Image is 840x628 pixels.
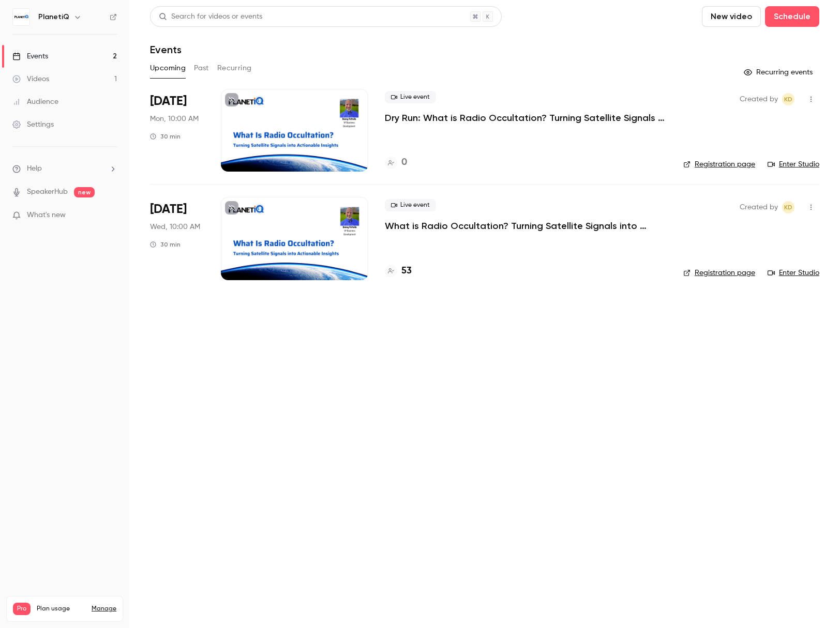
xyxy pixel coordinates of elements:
[37,605,85,613] span: Plan usage
[74,187,95,197] span: new
[784,201,792,213] span: KD
[12,97,58,107] div: Audience
[385,264,412,278] a: 53
[159,11,262,22] div: Search for videos or events
[385,156,407,170] a: 0
[765,6,819,27] button: Schedule
[13,603,31,615] span: Pro
[385,91,436,103] span: Live event
[150,222,200,232] span: Wed, 10:00 AM
[12,119,54,130] div: Settings
[150,201,187,218] span: [DATE]
[12,163,117,174] li: help-dropdown-opener
[782,201,794,213] span: Karen Dubey
[12,74,49,84] div: Videos
[150,197,204,280] div: Oct 15 Wed, 10:00 AM (America/Los Angeles)
[217,60,252,76] button: Recurring
[740,201,778,213] span: Created by
[38,12,69,22] h6: PlanetiQ
[150,89,204,172] div: Oct 13 Mon, 12:00 PM (America/Chicago)
[150,132,181,141] div: 30 min
[401,264,412,278] h4: 53
[768,159,819,170] a: Enter Studio
[740,93,778,105] span: Created by
[150,93,187,110] span: [DATE]
[150,43,182,56] h1: Events
[13,9,29,25] img: PlanetiQ
[385,220,667,232] a: What is Radio Occultation? Turning Satellite Signals into Actionable Insights
[702,6,761,27] button: New video
[92,605,116,613] a: Manage
[150,240,181,249] div: 30 min
[150,60,186,76] button: Upcoming
[27,163,42,174] span: Help
[150,114,199,124] span: Mon, 10:00 AM
[401,156,407,170] h4: 0
[784,93,792,105] span: KD
[683,159,755,170] a: Registration page
[27,210,66,221] span: What's new
[683,268,755,278] a: Registration page
[739,64,819,81] button: Recurring events
[385,112,667,124] a: Dry Run: What is Radio Occultation? Turning Satellite Signals into Actionable Insights
[385,199,436,211] span: Live event
[27,187,68,197] a: SpeakerHub
[768,268,819,278] a: Enter Studio
[194,60,209,76] button: Past
[12,51,48,62] div: Events
[782,93,794,105] span: Karen Dubey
